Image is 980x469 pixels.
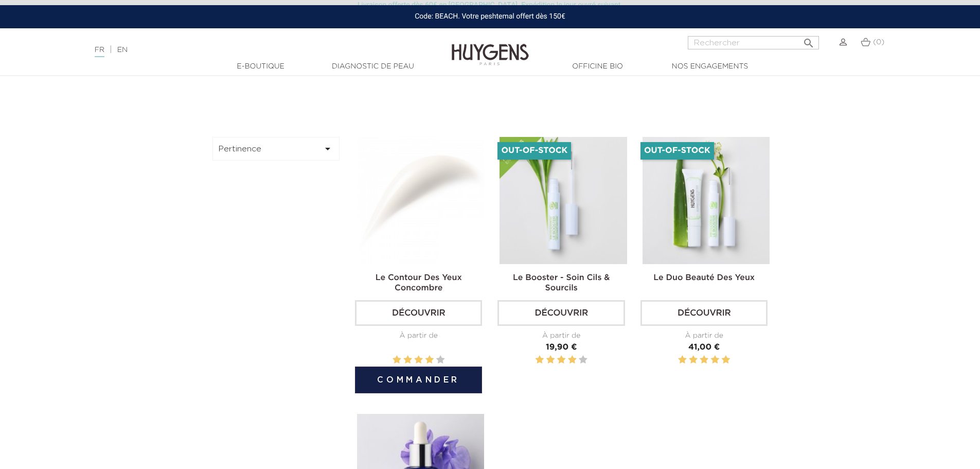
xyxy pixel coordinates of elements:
[546,61,649,72] a: Officine Bio
[393,354,401,367] label: 1
[355,300,482,326] a: Découvrir
[722,354,730,367] label: 5
[322,143,334,155] i: 
[688,36,819,49] input: Rechercher
[678,354,686,367] label: 1
[873,39,884,46] span: (0)
[436,354,444,367] label: 5
[579,354,587,367] label: 5
[640,142,714,160] li: Out-of-Stock
[497,300,625,326] a: Découvrir
[497,142,571,160] li: Out-of-Stock
[513,274,610,292] a: Le Booster - Soin Cils & Sourcils
[640,331,768,341] div: À partir de
[425,354,434,367] label: 4
[640,300,768,326] a: Découvrir
[568,354,576,367] label: 4
[803,34,815,46] i: 
[688,343,720,352] span: 41,00 €
[355,367,482,393] button: Commander
[658,61,761,72] a: Nos engagements
[376,274,462,292] a: Le Contour Des Yeux Concombre
[355,331,482,341] div: À partir de
[403,354,412,367] label: 2
[117,46,128,54] a: EN
[415,354,423,367] label: 3
[689,354,697,367] label: 2
[90,44,401,56] div: |
[497,331,625,341] div: À partir de
[500,137,627,264] img: Le Booster - Soin Cils & Sourcils
[95,46,104,57] a: FR
[209,61,312,72] a: E-Boutique
[212,137,340,161] button: Pertinence
[322,61,424,72] a: Diagnostic de peau
[653,274,755,282] a: Le Duo Beauté des Yeux
[700,354,708,367] label: 3
[643,137,770,264] img: Le Duo Regard de Biche
[546,354,555,367] label: 2
[546,343,577,352] span: 19,90 €
[536,354,544,367] label: 1
[711,354,719,367] label: 4
[452,27,529,67] img: Huygens
[799,33,818,47] button: 
[557,354,565,367] label: 3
